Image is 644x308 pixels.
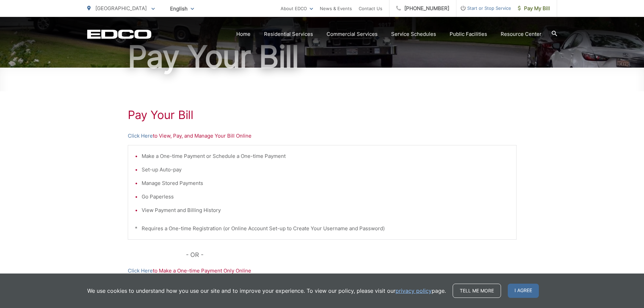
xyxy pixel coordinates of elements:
[128,267,517,275] p: to Make a One-time Payment Only Online
[142,193,509,201] li: Go Paperless
[165,3,199,15] span: English
[142,179,509,187] li: Manage Stored Payments
[87,287,446,295] p: We use cookies to understand how you use our site and to improve your experience. To view our pol...
[95,5,147,11] span: [GEOGRAPHIC_DATA]
[142,152,509,160] li: Make a One-time Payment or Schedule a One-time Payment
[450,30,487,38] a: Public Facilities
[142,206,509,214] li: View Payment and Billing History
[87,40,557,74] h1: Pay Your Bill
[128,267,153,275] a: Click Here
[135,224,509,233] p: * Requires a One-time Registration (or Online Account Set-up to Create Your Username and Password)
[128,108,517,122] h1: Pay Your Bill
[87,29,151,39] a: EDCD logo. Return to the homepage.
[396,287,432,295] a: privacy policy
[128,132,153,140] a: Click Here
[501,30,542,38] a: Resource Center
[508,284,539,298] span: I agree
[391,30,436,38] a: Service Schedules
[327,30,378,38] a: Commercial Services
[518,4,550,13] span: Pay My Bill
[281,4,313,13] a: About EDCO
[453,284,501,298] a: Tell me more
[264,30,313,38] a: Residential Services
[236,30,251,38] a: Home
[142,166,509,174] li: Set-up Auto-pay
[128,132,517,140] p: to View, Pay, and Manage Your Bill Online
[359,4,382,13] a: Contact Us
[320,4,352,13] a: News & Events
[186,250,517,260] p: - OR -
